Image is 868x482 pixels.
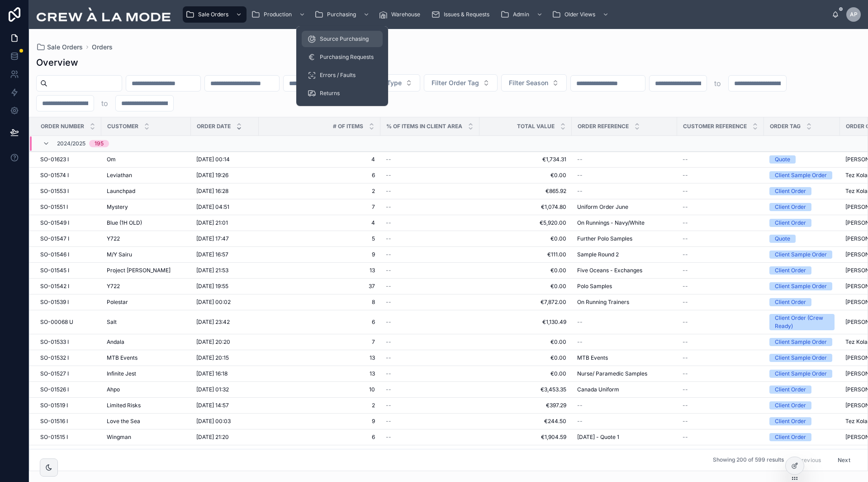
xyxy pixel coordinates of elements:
span: -- [683,172,688,179]
a: 7 [264,203,375,211]
a: 2 [264,188,375,195]
span: -- [386,219,391,227]
a: -- [683,354,759,361]
a: €0.00 [485,370,566,377]
span: SO-01551 I [40,203,68,211]
span: 8 [264,299,375,306]
span: SO-00068 U [40,318,73,326]
a: €0.00 [485,235,566,242]
a: 6 [264,172,375,179]
div: Client Sample Order [775,354,827,362]
span: -- [386,318,391,326]
div: Quote [775,155,790,164]
a: Purchasing [312,6,374,23]
span: Y722 [107,235,120,242]
span: Issues & Requests [444,11,489,18]
span: SO-01574 I [40,172,69,179]
span: 2024/2025 [57,140,85,147]
a: -- [577,172,672,179]
span: -- [683,267,688,274]
a: Client Order [769,298,835,306]
a: -- [386,299,474,306]
span: -- [683,156,688,163]
a: Leviathan [107,172,185,179]
div: Client Sample Order [775,251,827,259]
span: €1,074.80 [485,203,566,211]
span: €0.00 [485,267,566,274]
a: Client Sample Order [769,282,835,290]
span: Five Oceans - Exchanges [577,267,642,274]
a: Client Order [769,187,835,195]
a: Andala [107,338,185,346]
span: 4 [264,156,375,163]
span: 13 [264,354,375,361]
span: 9 [264,251,375,258]
a: Client Order [769,266,835,275]
a: Launchpad [107,188,185,195]
span: SO-01542 I [40,283,69,290]
span: -- [683,251,688,258]
span: Nurse/ Paramedic Samples [577,370,647,377]
a: Nurse/ Paramedic Samples [577,370,672,377]
a: Y722 [107,283,185,290]
span: Blue (1H OLD) [107,219,142,227]
a: -- [386,251,474,258]
span: [DATE] 17:47 [196,235,229,242]
span: Infinite Jest [107,370,136,377]
a: M/Y Sairu [107,251,185,258]
a: SO-01623 I [40,156,96,163]
a: Y722 [107,235,185,242]
span: 6 [264,318,375,326]
a: €0.00 [485,354,566,361]
a: Warehouse [376,6,427,23]
a: [DATE] 17:47 [196,235,253,242]
span: Om [107,156,116,163]
a: On Runnings - Navy/White [577,219,672,227]
a: SO-01542 I [40,283,96,290]
a: 7 [264,338,375,346]
div: Client Order [775,219,806,227]
a: Polestar [107,299,185,306]
a: Issues & Requests [428,6,496,23]
a: [DATE] 00:14 [196,156,253,163]
span: 4 [264,219,375,227]
span: [DATE] 16:28 [196,188,228,195]
a: -- [386,318,474,326]
span: Production [264,11,292,18]
span: [DATE] 19:26 [196,172,228,179]
div: Quote [775,235,790,243]
a: Mystery [107,203,185,211]
span: [DATE] 21:53 [196,267,228,274]
span: [DATE] 04:51 [196,203,229,211]
span: -- [386,203,391,211]
span: Warehouse [391,11,420,18]
span: Leviathan [107,172,132,179]
span: Y722 [107,283,120,290]
a: [DATE] 21:01 [196,219,253,227]
a: -- [683,283,759,290]
a: Orders [92,43,113,52]
a: [DATE] 16:57 [196,251,253,258]
span: -- [683,219,688,227]
a: Om [107,156,185,163]
span: [DATE] 19:55 [196,283,228,290]
span: [DATE] 00:02 [196,299,231,306]
span: €0.00 [485,172,566,179]
a: SO-01547 I [40,235,96,242]
span: Errors / Faults [320,72,356,79]
a: [DATE] 19:55 [196,283,253,290]
a: €0.00 [485,283,566,290]
span: On Running Trainers [577,299,629,306]
a: -- [683,338,759,346]
span: -- [386,156,391,163]
a: On Running Trainers [577,299,672,306]
span: [DATE] 20:20 [196,338,230,346]
span: -- [577,338,583,346]
span: SO-01532 I [40,354,69,361]
a: -- [577,188,672,195]
span: 5 [264,235,375,242]
span: -- [386,172,391,179]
